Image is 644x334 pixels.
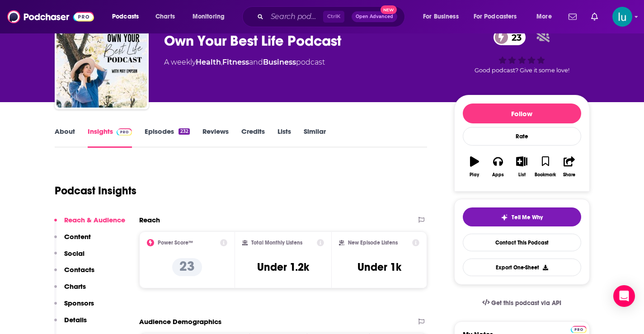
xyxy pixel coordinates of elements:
p: Contacts [64,265,94,274]
button: open menu [417,9,470,24]
button: open menu [106,9,150,24]
a: Show notifications dropdown [588,9,602,24]
button: Social [54,249,85,266]
span: More [536,10,552,23]
a: Contact This Podcast [463,234,581,251]
button: open menu [530,9,563,24]
div: 23Good podcast? Give it some love! [454,24,590,80]
button: tell me why sparkleTell Me Why [463,207,581,226]
img: Podchaser Pro [571,326,587,333]
span: , [221,58,222,66]
a: Lists [277,127,291,148]
p: Details [64,315,87,324]
div: Share [563,172,575,178]
a: Business [263,58,296,66]
span: Charts [155,10,175,23]
p: 23 [172,258,202,276]
img: Podchaser - Follow, Share and Rate Podcasts [7,8,94,25]
span: 23 [503,29,526,45]
button: Apps [486,151,510,183]
a: Get this podcast via API [475,292,569,314]
a: About [55,127,75,148]
a: Reviews [202,127,229,148]
button: Export One-Sheet [463,259,581,276]
div: Search podcasts, credits, & more... [251,6,414,27]
p: Reach & Audience [64,216,125,224]
div: Play [470,172,479,178]
span: Ctrl K [323,11,344,23]
button: open menu [468,9,530,24]
span: Open Advanced [356,14,393,19]
button: Open AdvancedNew [352,11,397,22]
button: Contacts [54,265,94,282]
button: Bookmark [534,151,557,183]
span: Tell Me Why [512,214,543,221]
a: Episodes232 [145,127,189,148]
span: Get this podcast via API [491,299,561,307]
h2: Reach [139,216,160,224]
span: Logged in as lusodano [612,7,632,27]
a: Fitness [222,58,249,66]
button: Reach & Audience [54,216,125,232]
a: Pro website [571,325,587,333]
span: Monitoring [193,10,225,23]
p: Content [64,232,91,241]
button: Play [463,151,486,183]
button: Sponsors [54,299,94,315]
a: 23 [494,29,526,45]
h3: Under 1.2k [257,260,309,274]
h2: Audience Demographics [139,317,221,326]
div: Apps [492,172,504,178]
h2: Power Score™ [158,240,193,246]
a: Health [196,58,221,66]
div: Bookmark [535,172,556,178]
span: New [381,5,397,14]
button: Share [557,151,581,183]
button: Follow [463,103,581,123]
h3: Under 1k [357,260,401,274]
button: List [510,151,533,183]
div: Open Intercom Messenger [613,285,635,307]
span: For Podcasters [474,10,517,23]
img: tell me why sparkle [501,214,508,221]
button: Charts [54,282,86,299]
button: Content [54,232,91,249]
h1: Podcast Insights [55,184,136,198]
a: Similar [304,127,326,148]
input: Search podcasts, credits, & more... [267,9,323,24]
h2: New Episode Listens [348,240,398,246]
a: Charts [150,9,180,24]
p: Social [64,249,85,258]
div: A weekly podcast [164,57,325,68]
p: Charts [64,282,86,291]
div: 232 [179,128,189,135]
span: Podcasts [112,10,139,23]
div: List [518,172,526,178]
a: Credits [241,127,265,148]
span: and [249,58,263,66]
img: User Profile [612,7,632,27]
span: For Business [423,10,459,23]
p: Sponsors [64,299,94,307]
span: Good podcast? Give it some love! [475,67,569,74]
button: open menu [186,9,236,24]
div: Rate [463,127,581,146]
a: InsightsPodchaser Pro [88,127,132,148]
button: Details [54,315,87,332]
button: Show profile menu [612,7,632,27]
img: Own Your Best Life Podcast [56,17,147,108]
h2: Total Monthly Listens [251,240,302,246]
img: Podchaser Pro [117,128,132,136]
a: Show notifications dropdown [565,9,580,24]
